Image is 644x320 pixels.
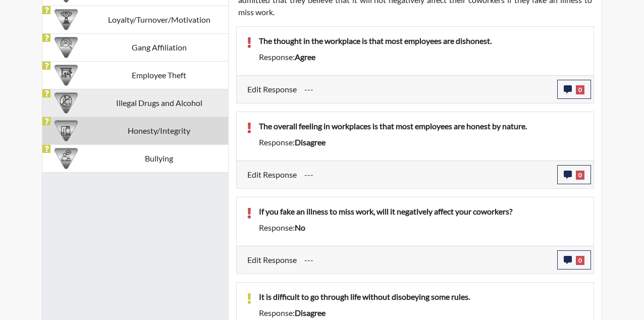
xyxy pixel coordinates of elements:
div: Response: [251,307,591,319]
span: disagree [295,137,326,147]
td: Gang Affiliation [90,33,228,61]
td: Honesty/Integrity [90,117,228,144]
span: 0 [576,85,584,94]
p: The thought in the workplace is that most employees are dishonest. [259,35,583,47]
td: Illegal Drugs and Alcohol [90,89,228,117]
label: Edit Response [247,165,297,184]
td: Bullying [90,144,228,172]
button: 0 [557,250,591,270]
label: Edit Response [247,80,297,99]
p: It is difficult to go through life without disobeying some rules. [259,291,583,303]
div: Update the test taker's response, the change might impact the score [297,165,557,184]
button: 0 [557,80,591,99]
span: 0 [576,256,584,265]
button: 0 [557,165,591,184]
td: Employee Theft [90,61,228,89]
img: CATEGORY%20ICON-11.a5f294f4.png [55,119,78,142]
img: CATEGORY%20ICON-07.58b65e52.png [55,64,78,87]
span: 0 [576,171,584,180]
p: The overall feeling in workplaces is that most employees are honest by nature. [259,120,583,132]
span: no [295,223,305,232]
div: Response: [251,222,591,234]
td: Loyalty/Turnover/Motivation [90,6,228,33]
span: disagree [295,308,326,317]
img: CATEGORY%20ICON-17.40ef8247.png [55,8,78,31]
div: Response: [251,51,591,63]
p: If you fake an illness to miss work, will it negatively affect your coworkers? [259,205,583,218]
label: Edit Response [247,250,297,270]
div: Update the test taker's response, the change might impact the score [297,250,557,270]
img: CATEGORY%20ICON-04.6d01e8fa.png [55,147,78,170]
span: agree [295,52,315,62]
img: CATEGORY%20ICON-02.2c5dd649.png [55,36,78,59]
div: Response: [251,136,591,148]
div: Update the test taker's response, the change might impact the score [297,80,557,99]
img: CATEGORY%20ICON-12.0f6f1024.png [55,91,78,115]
